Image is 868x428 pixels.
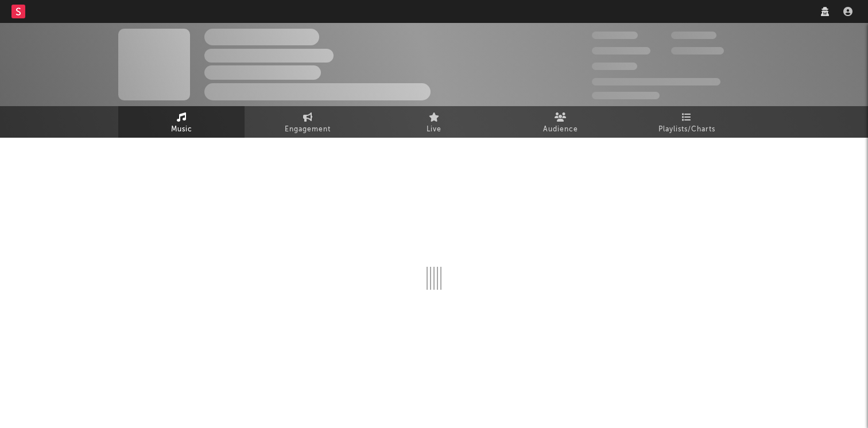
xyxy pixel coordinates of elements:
span: Jump Score: 85.0 [592,92,660,99]
span: 300,000 [592,32,638,39]
span: 50,000,000 [592,47,650,55]
a: Engagement [245,106,371,138]
span: 1,000,000 [671,47,724,55]
span: Engagement [285,123,331,137]
span: 100,000 [592,63,637,70]
span: 100,000 [671,32,716,39]
a: Playlists/Charts [623,106,750,138]
span: Playlists/Charts [658,123,715,137]
a: Audience [497,106,623,138]
span: Live [427,123,441,137]
span: 50,000,000 Monthly Listeners [592,78,720,85]
a: Music [118,106,245,138]
span: Music [171,123,192,137]
a: Live [371,106,497,138]
span: Audience [543,123,578,137]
